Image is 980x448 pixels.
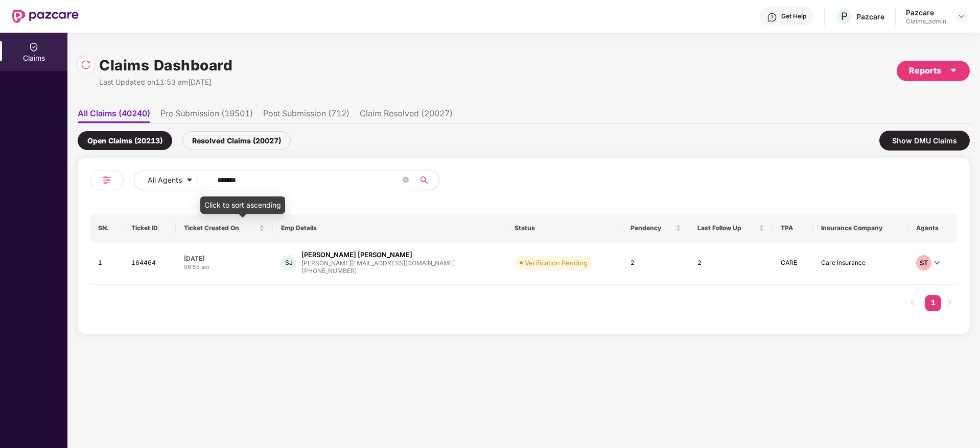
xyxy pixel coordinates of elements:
img: New Pazcare Logo [12,10,79,23]
th: SN. [90,214,123,242]
th: Pendency [622,214,689,242]
div: Claims_admin [906,17,946,26]
div: Open Claims (20213) [78,131,172,150]
div: Reports [909,64,958,77]
th: Agents [908,214,958,242]
img: svg+xml;base64,PHN2ZyBpZD0iSGVscC0zMngzMiIgeG1sbnM9Imh0dHA6Ly93d3cudzMub3JnLzIwMDAvc3ZnIiB3aWR0aD... [767,12,777,22]
div: ST [916,255,931,270]
div: 08:55 am [184,263,265,271]
td: 2 [689,242,773,285]
td: 164464 [123,242,176,285]
span: search [414,176,434,184]
span: close-circle [403,177,409,183]
div: [DATE] [184,254,265,263]
span: left [909,300,916,306]
button: right [941,295,958,311]
li: Claim Resolved (20027) [360,108,453,123]
span: Pendency [631,224,673,232]
div: Pazcare [906,8,946,17]
button: left [904,295,921,311]
img: svg+xml;base64,PHN2ZyBpZD0iUmVsb2FkLTMyeDMyIiB4bWxucz0iaHR0cDovL3d3dy53My5vcmcvMjAwMC9zdmciIHdpZH... [81,60,91,70]
div: Click to sort ascending [200,196,285,214]
div: Get Help [781,12,806,20]
span: caret-down [186,177,193,185]
div: Last Updated on 11:53 am[DATE] [99,77,232,88]
td: 1 [90,242,123,285]
span: down [934,260,940,266]
li: Previous Page [904,295,921,311]
th: Insurance Company [813,214,908,242]
div: [PERSON_NAME][EMAIL_ADDRESS][DOMAIN_NAME] [301,260,455,266]
div: Resolved Claims (20027) [182,131,291,150]
a: 1 [925,295,941,310]
div: SJ [281,255,296,270]
button: search [414,170,439,190]
td: Care Insurance [813,242,908,285]
span: Last Follow Up [697,224,757,232]
th: Ticket ID [123,214,176,242]
td: 2 [622,242,689,285]
div: Verification Pending [525,258,588,268]
button: All Agentscaret-down [134,170,215,190]
span: P [841,10,848,22]
li: Next Page [941,295,958,311]
th: Emp Details [273,214,506,242]
span: All Agents [148,175,182,186]
div: Pazcare [856,12,884,21]
div: Show DMU Claims [879,131,970,151]
img: svg+xml;base64,PHN2ZyB4bWxucz0iaHR0cDovL3d3dy53My5vcmcvMjAwMC9zdmciIHdpZHRoPSIyNCIgaGVpZ2h0PSIyNC... [101,174,113,186]
span: close-circle [403,176,409,185]
div: [PHONE_NUMBER] [301,266,455,276]
td: CARE [773,242,813,285]
li: All Claims (40240) [78,108,150,123]
li: Post Submission (712) [263,108,349,123]
li: Pre Submission (19501) [160,108,253,123]
li: 1 [925,295,941,311]
h1: Claims Dashboard [99,54,232,77]
span: right [946,300,952,306]
th: Ticket Created On [176,214,273,242]
th: Status [506,214,622,242]
img: svg+xml;base64,PHN2ZyBpZD0iRHJvcGRvd24tMzJ4MzIiIHhtbG5zPSJodHRwOi8vd3d3LnczLm9yZy8yMDAwL3N2ZyIgd2... [958,12,966,20]
th: Last Follow Up [689,214,773,242]
span: caret-down [949,66,958,74]
div: [PERSON_NAME] [PERSON_NAME] [301,250,412,260]
th: TPA [773,214,813,242]
img: svg+xml;base64,PHN2ZyBpZD0iQ2xhaW0iIHhtbG5zPSJodHRwOi8vd3d3LnczLm9yZy8yMDAwL3N2ZyIgd2lkdGg9IjIwIi... [29,42,39,52]
span: Ticket Created On [184,224,257,232]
